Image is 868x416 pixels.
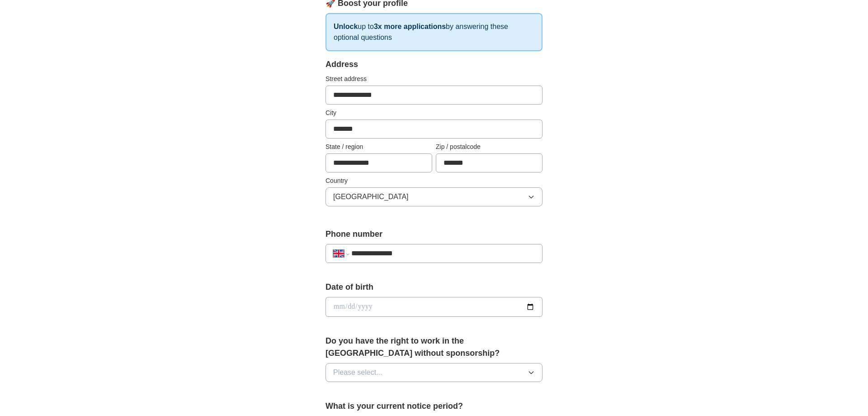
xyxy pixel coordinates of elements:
button: Please select... [325,363,542,382]
button: [GEOGRAPHIC_DATA] [325,187,542,206]
label: Country [325,176,542,186]
div: Address [325,58,542,71]
span: Please select... [333,367,382,378]
strong: Unlock [334,23,358,30]
label: What is your current notice period? [325,400,542,412]
label: Zip / postalcode [436,142,542,152]
label: Do you have the right to work in the [GEOGRAPHIC_DATA] without sponsorship? [325,335,542,359]
label: Date of birth [325,281,542,293]
strong: 3x more applications [374,23,446,30]
label: Street address [325,74,542,84]
label: Phone number [325,228,542,240]
span: [GEOGRAPHIC_DATA] [333,191,409,202]
label: State / region [325,142,432,152]
label: City [325,108,542,118]
p: up to by answering these optional questions [325,13,542,51]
